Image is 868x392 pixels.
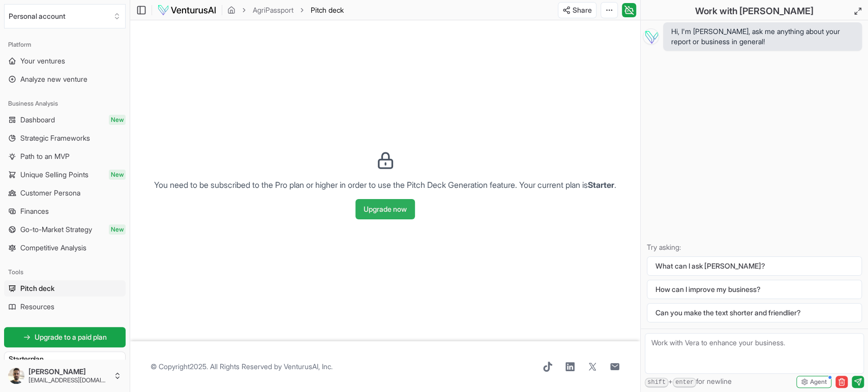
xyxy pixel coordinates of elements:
[647,256,862,276] button: What can I ask [PERSON_NAME]?
[645,378,668,387] kbd: shift
[8,368,24,384] img: ACg8ocLqMEr48Kf5uFfeNole3ODvZJAcU56174b8vh0QCfQZPLen29c4=s96-c
[4,148,126,165] a: Path to an MVP
[4,240,126,256] a: Competitive Analysis
[796,376,831,388] button: Agent
[20,224,92,235] span: Go-to-Market Strategy
[671,26,854,47] span: Hi, I'm [PERSON_NAME], ask me anything about your report or business in general!
[109,224,126,235] span: New
[647,303,862,322] button: Can you make the text shorter and friendlier?
[109,115,126,125] span: New
[558,2,596,18] button: Share
[4,327,126,347] a: Upgrade to a paid plan
[20,206,49,216] span: Finances
[4,37,126,53] div: Platform
[355,199,415,219] button: Upgrade now
[20,133,90,143] span: Strategic Frameworks
[810,378,827,386] span: Agent
[20,151,70,161] span: Path to an MVP
[4,112,126,128] a: DashboardNew
[20,170,88,180] span: Unique Selling Points
[157,4,217,16] img: logo
[20,115,55,125] span: Dashboard
[20,302,54,312] span: Resources
[311,5,344,15] span: Pitch deck
[647,280,862,299] button: How can I improve my business?
[151,362,333,372] span: © Copyright 2025 . All Rights Reserved by .
[647,242,862,252] p: Try asking:
[28,376,109,384] span: [EMAIL_ADDRESS][DOMAIN_NAME]
[673,378,696,387] kbd: enter
[355,195,415,219] a: Upgrade now
[253,5,293,15] a: AgriPassport
[20,74,87,84] span: Analyze new venture
[20,243,86,253] span: Competitive Analysis
[4,167,126,183] a: Unique Selling PointsNew
[4,71,126,87] a: Analyze new venture
[4,203,126,219] a: Finances
[4,264,126,280] div: Tools
[645,376,732,387] span: + for newline
[20,56,65,66] span: Your ventures
[28,367,109,376] span: [PERSON_NAME]
[227,5,344,15] nav: breadcrumb
[643,28,659,45] img: Vera
[4,299,126,315] a: Resources
[573,5,592,15] span: Share
[4,95,126,112] div: Business Analysis
[4,53,126,69] a: Your ventures
[4,130,126,146] a: Strategic Frameworks
[4,4,126,28] button: Select an organization
[154,180,616,190] span: You need to be subscribed to the Pro plan or higher in order to use the Pitch Deck Generation fea...
[20,188,80,198] span: Customer Persona
[109,170,126,180] span: New
[35,332,107,342] span: Upgrade to a paid plan
[695,4,814,18] h2: Work with [PERSON_NAME]
[4,364,126,388] button: [PERSON_NAME][EMAIL_ADDRESS][DOMAIN_NAME]
[9,354,121,364] h3: Starter plan
[4,280,126,297] a: Pitch deck
[4,221,126,238] a: Go-to-Market StrategyNew
[20,283,54,293] span: Pitch deck
[588,180,614,190] span: Starter
[284,362,331,371] a: VenturusAI, Inc
[4,185,126,201] a: Customer Persona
